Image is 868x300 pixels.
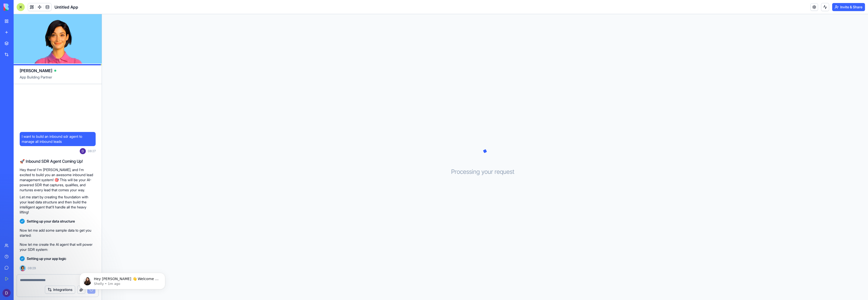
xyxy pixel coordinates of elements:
img: ACg8ocIi9Dcl7p-OO2M_AT-Cn-Nw_OL53VGfpiw9XZQPq6sSnBF60Q=s96-c [3,289,11,297]
span: Setting up your app logic [27,256,66,261]
span: [PERSON_NAME] [20,68,52,74]
button: Integrations [45,286,75,294]
span: Untitled App [55,4,78,10]
span: I want to build an inbound sdr agent to manage all inbound leads [22,134,94,144]
iframe: Intercom notifications message [72,262,173,297]
img: ACg8ocIi9Dcl7p-OO2M_AT-Cn-Nw_OL53VGfpiw9XZQPq6sSnBF60Q=s96-c [80,148,86,154]
p: Hey there! I'm [PERSON_NAME], and I'm excited to build you an awesome inbound lead management sys... [20,167,96,193]
h3: Processing your request [451,168,519,176]
p: Now let me create the AI agent that will power your SDR system: [20,242,96,252]
span: 08:27 [88,149,96,153]
p: Now let me add some sample data to get you started: [20,228,96,238]
button: Invite & Share [832,3,865,11]
span: App Building Partner [20,75,96,84]
span: Setting up your data structure [27,219,75,224]
h2: 🚀 Inbound SDR Agent Coming Up! [20,158,96,164]
p: Let me start by creating the foundation with your lead data structure and then build the intellig... [20,195,96,215]
img: Ella_00000_wcx2te.png [20,265,26,271]
img: logo [4,4,35,11]
span: 08:29 [28,266,36,270]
